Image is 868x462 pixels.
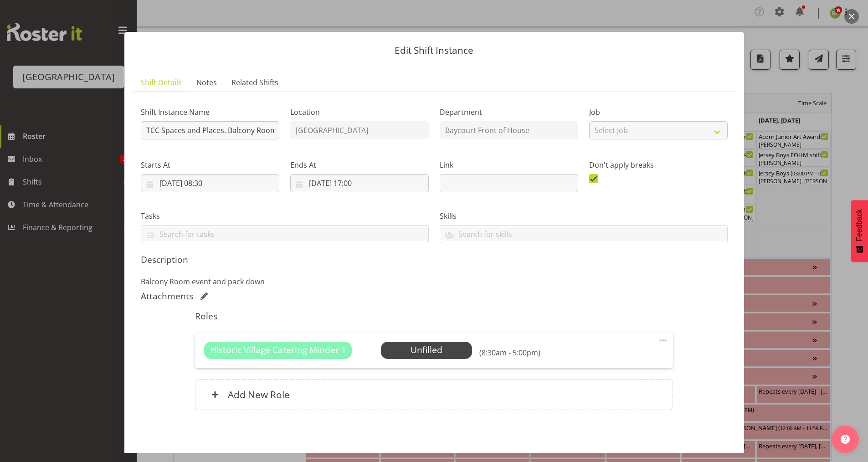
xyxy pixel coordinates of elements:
[479,348,540,357] h6: (8:30am - 5:00pm)
[290,159,429,170] label: Ends At
[228,389,290,400] h6: Add New Role
[141,159,279,170] label: Starts At
[141,77,182,88] span: Shift Details
[141,121,279,139] input: Shift Instance Name
[440,227,727,241] input: Search for skills
[440,159,578,170] label: Link
[141,276,728,287] p: Balcony Room event and pack down
[290,174,429,192] input: Click to select...
[411,344,442,356] span: Unfilled
[210,344,346,357] span: Historic Village Catering Minder 1
[141,210,429,221] label: Tasks
[134,46,735,55] p: Edit Shift Instance
[231,77,278,88] span: Related Shifts
[141,291,193,302] h5: Attachments
[290,107,429,118] label: Location
[141,254,728,265] h5: Description
[440,210,728,221] label: Skills
[195,311,673,322] h5: Roles
[589,159,728,170] label: Don't apply breaks
[141,107,279,118] label: Shift Instance Name
[440,107,578,118] label: Department
[589,107,728,118] label: Job
[855,209,863,241] span: Feedback
[841,435,850,444] img: help-xxl-2.png
[196,77,217,88] span: Notes
[141,227,428,241] input: Search for tasks
[851,200,868,262] button: Feedback - Show survey
[141,174,279,192] input: Click to select...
